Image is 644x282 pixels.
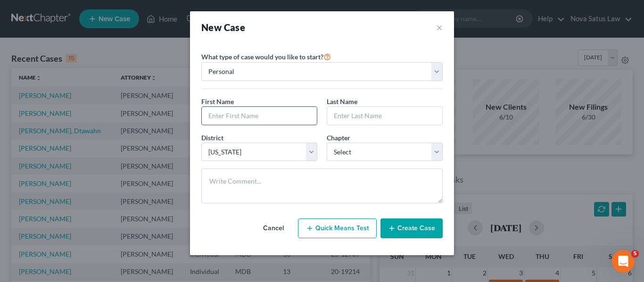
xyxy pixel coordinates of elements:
[201,22,245,33] strong: New Case
[253,219,294,238] button: Cancel
[631,250,639,258] span: 5
[202,107,317,125] input: Enter First Name
[298,218,377,238] button: Quick Means Test
[436,21,443,34] button: ×
[327,134,350,142] span: Chapter
[201,134,223,142] span: District
[201,97,234,105] span: First Name
[612,250,635,273] iframe: Intercom live chat
[380,218,443,238] button: Create Case
[201,51,331,62] label: What type of case would you like to start?
[327,97,357,105] span: Last Name
[327,107,442,125] input: Enter Last Name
